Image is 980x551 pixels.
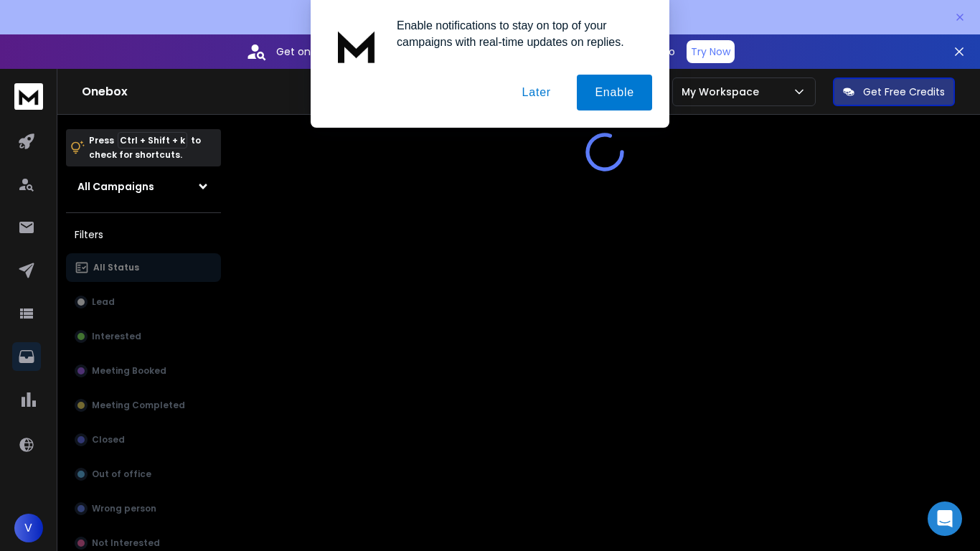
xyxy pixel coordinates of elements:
div: Enable notifications to stay on top of your campaigns with real-time updates on replies. [385,17,652,50]
span: Ctrl + Shift + k [118,132,187,149]
div: Open Intercom Messenger [928,501,962,536]
h3: Filters [66,225,221,245]
img: notification icon [328,17,385,75]
button: V [14,514,43,542]
button: Enable [577,75,652,110]
button: All Campaigns [66,172,221,201]
button: Later [504,75,568,110]
p: Press to check for shortcuts. [89,133,201,162]
h1: All Campaigns [77,179,154,194]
